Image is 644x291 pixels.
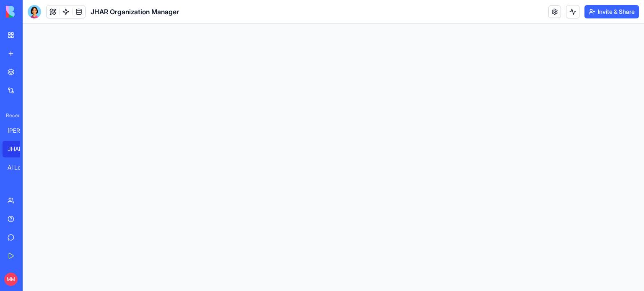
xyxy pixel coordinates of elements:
[3,141,36,157] a: JHAR Organization Manager
[3,122,36,139] a: [PERSON_NAME] Construction Manager
[91,7,179,17] span: JHAR Organization Manager
[8,126,31,135] div: [PERSON_NAME] Construction Manager
[4,273,18,286] span: MM
[584,5,639,18] button: Invite & Share
[6,6,58,18] img: logo
[3,112,20,119] span: Recent
[3,159,36,176] a: AI Logo Generator
[8,145,31,153] div: JHAR Organization Manager
[8,163,31,172] div: AI Logo Generator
